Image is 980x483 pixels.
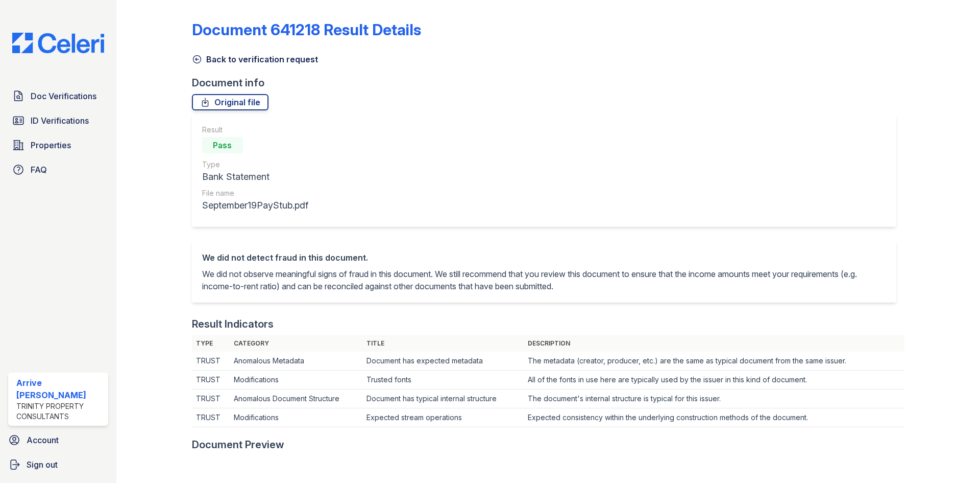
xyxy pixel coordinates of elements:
[202,137,243,153] div: Pass
[16,377,104,401] div: Arrive [PERSON_NAME]
[362,408,524,427] td: Expected stream operations
[31,139,71,151] span: Properties
[192,408,230,427] td: TRUST
[27,434,59,446] span: Account
[362,352,524,371] td: Document has expected metadata
[31,114,89,127] span: ID Verifications
[524,352,904,371] td: The metadata (creator, producer, etc.) are the same as typical document from the same issuer.
[192,94,268,110] a: Original file
[202,198,308,213] div: September19PayStub.pdf
[4,430,112,450] a: Account
[192,317,274,331] div: Result Indicators
[202,268,886,292] p: We did not observe meaningful signs of fraud in this document. We still recommend that you review...
[192,20,421,39] a: Document 641218 Result Details
[192,53,318,65] a: Back to verification request
[230,371,362,389] td: Modifications
[192,76,904,90] div: Document info
[192,371,230,389] td: TRUST
[8,86,108,106] a: Doc Verifications
[202,159,308,170] div: Type
[362,335,524,352] th: Title
[524,371,904,389] td: All of the fonts in use here are typically used by the issuer in this kind of document.
[27,458,58,471] span: Sign out
[192,438,284,452] div: Document Preview
[362,389,524,408] td: Document has typical internal structure
[362,371,524,389] td: Trusted fonts
[16,401,104,422] div: Trinity Property Consultants
[202,251,886,264] div: We did not detect fraud in this document.
[31,90,96,102] span: Doc Verifications
[524,389,904,408] td: The document's internal structure is typical for this issuer.
[8,135,108,155] a: Properties
[8,159,108,180] a: FAQ
[4,33,112,53] img: CE_Logo_Blue-a8612792a0a2168367f1c8372b55b34899dd931a85d93a1a3d3e32e68fde9ad4.png
[192,352,230,371] td: TRUST
[202,188,308,198] div: File name
[8,110,108,131] a: ID Verifications
[4,454,112,475] a: Sign out
[230,389,362,408] td: Anomalous Document Structure
[230,335,362,352] th: Category
[230,408,362,427] td: Modifications
[202,170,308,184] div: Bank Statement
[524,408,904,427] td: Expected consistency within the underlying construction methods of the document.
[192,389,230,408] td: TRUST
[524,335,904,352] th: Description
[230,352,362,371] td: Anomalous Metadata
[192,335,230,352] th: Type
[31,164,47,176] span: FAQ
[202,125,308,135] div: Result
